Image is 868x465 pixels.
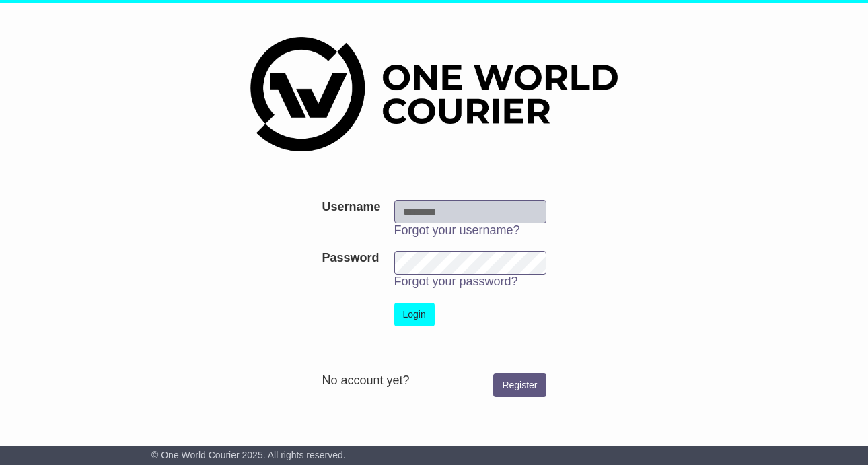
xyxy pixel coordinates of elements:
[322,200,380,215] label: Username
[322,373,546,388] div: No account yet?
[250,37,618,151] img: One World
[394,275,518,288] a: Forgot your password?
[493,373,546,397] a: Register
[151,450,346,460] span: © One World Courier 2025. All rights reserved.
[394,303,435,326] button: Login
[322,251,379,266] label: Password
[394,223,520,237] a: Forgot your username?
